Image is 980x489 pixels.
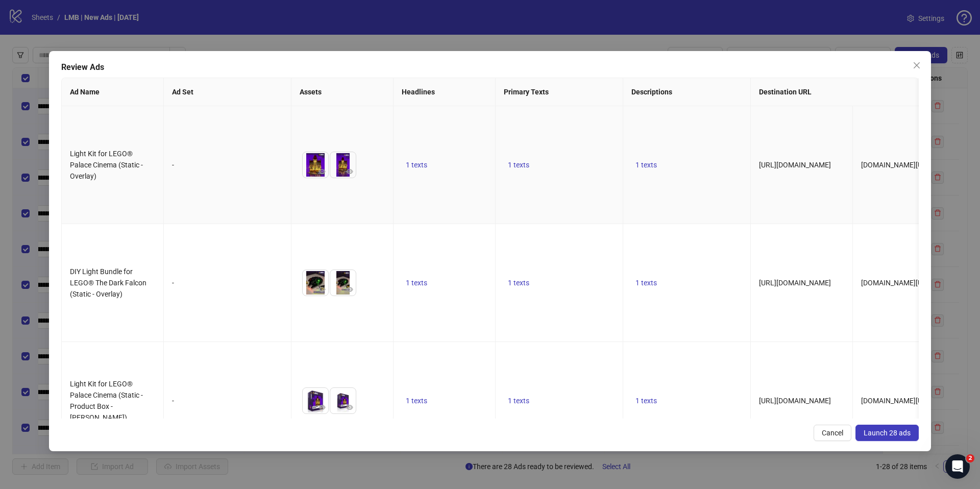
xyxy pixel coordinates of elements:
[70,267,146,298] span: DIY Light Bundle for LEGO® The Dark Falcon (Static - Overlay)
[855,425,919,441] button: Launch 28 ads
[861,397,933,405] span: [DOMAIN_NAME][URL]
[909,57,925,74] button: Close
[402,159,431,171] button: 1 texts
[635,279,657,287] span: 1 texts
[913,61,921,69] span: close
[346,286,353,293] span: eye
[508,279,529,287] span: 1 texts
[330,152,356,178] img: Asset 2
[814,425,851,441] button: Cancel
[164,78,291,106] th: Ad Set
[316,165,328,178] button: Preview
[394,78,496,106] th: Headlines
[318,404,326,411] span: eye
[330,270,356,296] img: Asset 2
[631,277,661,289] button: 1 texts
[344,401,356,413] button: Preview
[303,152,328,178] img: Asset 1
[759,161,831,169] span: [URL][DOMAIN_NAME]
[172,277,283,288] div: -
[751,78,926,106] th: Destination URL
[291,78,394,106] th: Assets
[344,165,356,178] button: Preview
[344,283,356,296] button: Preview
[70,150,143,180] span: Light Kit for LEGO® Palace Cinema (Static - Overlay)
[759,279,831,287] span: [URL][DOMAIN_NAME]
[496,78,623,106] th: Primary Texts
[318,168,326,175] span: eye
[631,159,661,171] button: 1 texts
[316,401,328,413] button: Preview
[406,161,427,169] span: 1 texts
[508,161,529,169] span: 1 texts
[635,397,657,405] span: 1 texts
[504,159,533,171] button: 1 texts
[346,168,353,175] span: eye
[346,404,353,411] span: eye
[504,395,533,407] button: 1 texts
[402,395,431,407] button: 1 texts
[861,161,933,169] span: [DOMAIN_NAME][URL]
[402,277,431,289] button: 1 texts
[70,380,143,422] span: Light Kit for LEGO® Palace Cinema (Static - Product Box - [PERSON_NAME])
[406,279,427,287] span: 1 texts
[861,279,933,287] span: [DOMAIN_NAME][URL]
[61,61,919,74] div: Review Ads
[62,78,164,106] th: Ad Name
[172,159,283,170] div: -
[822,429,843,437] span: Cancel
[966,454,974,462] span: 2
[945,454,970,479] iframe: Intercom live chat
[172,395,283,406] div: -
[864,429,911,437] span: Launch 28 ads
[303,270,328,296] img: Asset 1
[330,388,356,413] img: Asset 2
[623,78,751,106] th: Descriptions
[631,395,661,407] button: 1 texts
[504,277,533,289] button: 1 texts
[759,397,831,405] span: [URL][DOMAIN_NAME]
[318,286,326,293] span: eye
[508,397,529,405] span: 1 texts
[316,283,328,296] button: Preview
[303,388,328,413] img: Asset 1
[406,397,427,405] span: 1 texts
[635,161,657,169] span: 1 texts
